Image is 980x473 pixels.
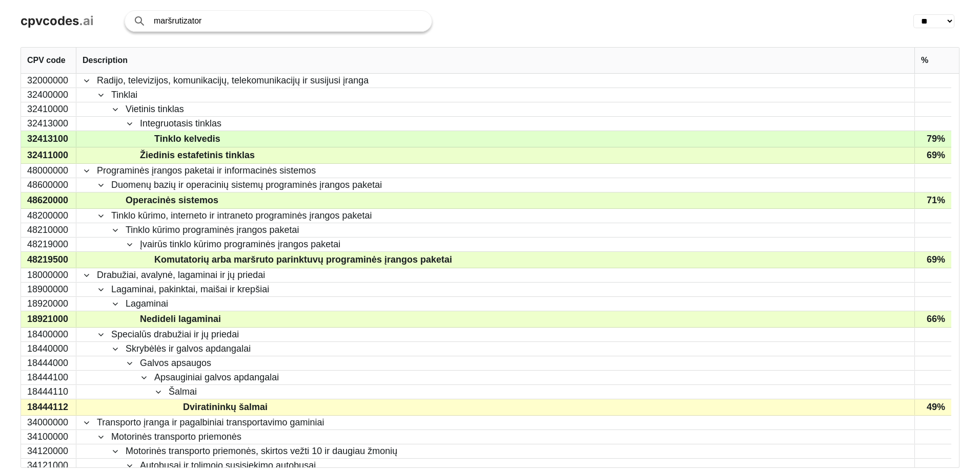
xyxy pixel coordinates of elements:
[111,89,137,101] span: Tinklai
[21,328,76,341] div: 18400000
[97,269,265,282] span: Drabužiai, avalynė, lagaminai ir jų priedai
[21,117,76,131] div: 32413000
[21,416,76,429] div: 34000000
[21,342,76,356] div: 18440000
[140,238,340,251] span: Įvairūs tinklo kūrimo programinės įrangos paketai
[140,357,211,370] span: Galvos apsaugos
[111,431,241,443] span: Motorinės transporto priemonės
[21,164,76,178] div: 48000000
[21,399,76,415] div: 18444112
[21,88,76,102] div: 32400000
[154,371,279,384] span: Apsauginiai galvos apdangalai
[21,385,76,399] div: 18444110
[21,444,76,458] div: 34120000
[21,131,76,147] div: 32413100
[126,445,397,458] span: Motorinės transporto priemonės, skirtos vežti 10 ir daugiau žmonių
[21,178,76,192] div: 48600000
[126,224,299,236] span: Tinklo kūrimo programinės įrangos paketai
[914,311,951,327] div: 66%
[126,342,251,355] span: Skrybėlės ir galvos apdangalai
[914,399,951,415] div: 49%
[921,56,928,65] span: %
[914,131,951,147] div: 79%
[21,311,76,327] div: 18921000
[21,238,76,251] div: 48219000
[140,312,221,327] span: Nedideli lagaminai
[914,147,951,163] div: 69%
[140,117,221,130] span: Integruotasis tinklas
[21,356,76,370] div: 18444000
[111,283,269,296] span: Lagaminai, pakinktai, maišai ir krepšiai
[154,11,421,31] input: Search products or services...
[183,400,268,415] span: Dviratininkų šalmai
[21,147,76,163] div: 32411000
[27,56,66,65] span: CPV code
[914,192,951,208] div: 71%
[21,430,76,444] div: 34100000
[140,148,255,163] span: Žiedinis estafetinis tinklas
[169,385,197,398] span: Šalmai
[21,459,76,472] div: 34121000
[21,102,76,116] div: 32410000
[111,328,239,341] span: Specialūs drabužiai ir jų priedai
[21,13,79,28] span: cpvcodes
[21,283,76,296] div: 18900000
[21,223,76,237] div: 48210000
[21,297,76,311] div: 18920000
[97,416,324,429] span: Transporto įranga ir pagalbiniai transportavimo gaminiai
[111,209,372,222] span: Tinklo kūrimo, interneto ir intraneto programinės įrangos paketai
[126,103,184,116] span: Vietinis tinklas
[126,297,168,310] span: Lagaminai
[97,164,316,177] span: Programinės įrangos paketai ir informacinės sistemos
[111,179,382,191] span: Duomenų bazių ir operacinių sistemų programinės įrangos paketai
[140,459,316,472] span: Autobusai ir tolimojo susisiekimo autobusai
[21,252,76,268] div: 48219500
[21,268,76,282] div: 18000000
[21,192,76,208] div: 48620000
[21,371,76,384] div: 18444100
[97,74,369,87] span: Radijo, televizijos, komunikacijų, telekomunikacijų ir susijusi įranga
[154,132,220,146] span: Tinklo kelvedis
[21,209,76,223] div: 48200000
[21,74,76,88] div: 32000000
[154,252,452,267] span: Komutatorių arba maršruto parinktuvų programinės įrangos paketai
[914,252,951,268] div: 69%
[126,193,218,208] span: Operacinės sistemos
[79,13,94,28] span: .ai
[83,56,128,65] span: Description
[21,14,94,29] a: cpvcodes.ai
